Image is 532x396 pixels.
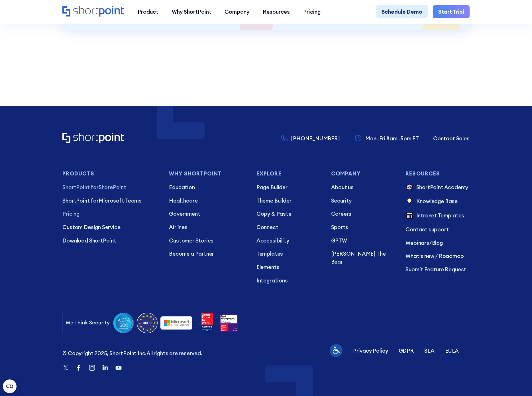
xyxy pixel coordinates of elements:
a: SLA [424,347,434,355]
a: Elements [256,263,320,271]
a: Facebook [75,364,83,373]
span: ShortPoint for [62,197,98,204]
a: Page Builder [256,183,320,191]
p: ShortPoint Academy [416,183,468,192]
span: © Copyright 2025, ShortPoint Inc. [62,350,146,357]
a: Pricing [296,5,327,19]
a: ShortPoint forMicrosoft Teams [62,197,158,205]
p: Knowledge Base [416,197,458,206]
p: SharePoint [62,183,158,191]
a: Why ShortPoint [165,5,218,19]
a: Home [62,6,124,17]
a: Submit Feature Request [405,265,469,273]
a: Linkedin [101,364,109,373]
a: Healthcare [169,197,246,205]
a: Integrations [256,276,320,284]
a: Become a Partner [169,250,246,258]
div: Resources [263,8,290,16]
a: Schedule Demo [376,5,427,19]
a: Airlines [169,223,246,231]
a: [PHONE_NUMBER] [281,134,340,142]
button: Open CMP widget [3,379,17,393]
a: Custom Design Service [62,223,158,231]
h3: Why Shortpoint [169,171,246,177]
a: Blog [432,239,443,246]
a: Resources [256,5,297,19]
p: Intranet Templates [416,211,464,220]
p: All rights are reserved. [62,349,202,357]
p: Sports [331,223,395,231]
iframe: Chat Widget [429,330,532,396]
a: Customer Stories [169,237,246,245]
a: What's new / Roadmap [405,252,469,260]
a: Start Trial [433,5,469,19]
a: Security [331,197,395,205]
a: ShortPoint Academy [405,183,469,192]
a: Contact Sales [433,134,470,142]
a: Company [218,5,256,19]
a: ShortPoint forSharePoint [62,183,158,191]
p: / [405,239,469,247]
a: GDPR [399,347,414,355]
a: Accessibility [256,237,320,245]
h3: Resources [405,171,469,177]
p: Microsoft Teams [62,197,158,205]
div: Product [138,8,158,16]
span: ShortPoint for [62,184,98,191]
a: About us [331,183,395,191]
h3: Company [331,171,395,177]
p: Theme Builder [256,197,320,205]
h3: Explore [256,171,320,177]
a: [PERSON_NAME] The Bear [331,250,395,266]
div: Pricing [303,8,321,16]
p: Mon–Fri 8am–5pm ET [365,134,419,142]
div: Company [225,8,249,16]
a: Home [62,133,124,144]
a: GPTW [331,237,395,245]
p: [PHONE_NUMBER] [291,134,340,142]
a: Education [169,183,246,191]
div: Why ShortPoint [172,8,211,16]
p: Privacy Policy [353,347,388,355]
a: Careers [331,210,395,218]
a: Youtube [115,364,123,373]
a: Connect [256,223,320,231]
a: Templates [256,250,320,258]
h3: Products [62,171,158,177]
a: Intranet Templates [405,211,469,220]
a: Product [131,5,165,19]
a: Contact support [405,225,469,233]
a: Download ShortPoint [62,237,158,245]
a: Knowledge Base [405,197,469,206]
a: Copy & Paste [256,210,320,218]
a: Government [169,210,246,218]
a: Pricing [62,210,158,218]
